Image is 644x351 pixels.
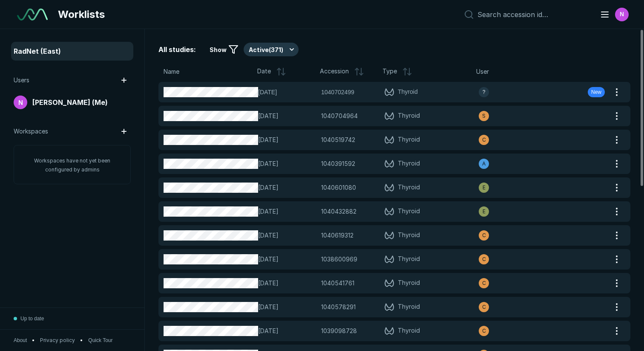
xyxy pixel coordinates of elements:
[258,135,316,145] span: [DATE]
[479,326,489,336] div: avatar-name
[398,278,420,288] span: Thyroid
[258,255,316,264] span: [DATE]
[158,106,610,126] a: [DATE]1040704964Thyroidavatar-name
[483,184,486,191] span: E
[398,111,420,121] span: Thyroid
[321,87,354,97] span: 1040702499
[398,326,420,336] span: Thyroid
[258,159,316,168] span: [DATE]
[615,8,629,21] div: avatar-name
[12,43,132,60] a: RadNet (East)
[14,5,51,24] a: See-Mode Logo
[482,136,486,144] span: C
[58,7,105,22] span: Worklists
[321,159,355,168] span: 1040391592
[32,97,108,107] span: [PERSON_NAME] (Me)
[14,127,48,136] span: Workspaces
[588,87,605,97] div: New
[482,279,486,287] span: C
[479,111,489,121] div: avatar-name
[482,112,486,120] span: S
[595,6,630,23] button: avatar-name
[14,308,44,329] button: Up to date
[479,87,489,97] div: avatar-name
[158,154,610,174] a: [DATE]1040391592Thyroidavatar-name
[14,75,29,85] span: Users
[321,111,358,121] span: 1040704964
[479,206,489,217] div: avatar-name
[12,94,132,111] a: avatar-name[PERSON_NAME] (Me)
[158,249,610,270] a: [DATE]1038600969Thyroidavatar-name
[479,254,489,264] div: avatar-name
[591,88,601,96] span: New
[398,254,420,264] span: Thyroid
[20,315,44,322] span: Up to date
[258,278,316,288] span: [DATE]
[80,336,83,344] span: •
[158,225,610,246] a: [DATE]1040619312Thyroidavatar-name
[32,336,35,344] span: •
[158,273,610,293] a: [DATE]1040541761Thyroidavatar-name
[88,336,112,344] button: Quick Tour
[14,96,27,109] div: avatar-name
[479,183,489,193] div: avatar-name
[258,326,316,336] span: [DATE]
[158,82,610,102] button: [DATE]1040702499Thyroidavatar-nameNew
[258,183,316,192] span: [DATE]
[258,111,316,121] span: [DATE]
[321,207,356,216] span: 1040432882
[483,208,486,215] span: E
[479,302,489,312] div: avatar-name
[620,10,624,19] span: N
[482,327,486,335] span: C
[258,87,316,97] span: [DATE]
[398,206,420,217] span: Thyroid
[482,232,486,239] span: C
[398,135,420,145] span: Thyroid
[398,87,418,97] span: Thyroid
[158,130,610,150] a: [DATE]1040519742Thyroidavatar-name
[258,231,316,240] span: [DATE]
[210,45,227,54] span: Show
[321,255,357,264] span: 1038600969
[34,157,110,173] span: Workspaces have not yet been configured by admins
[321,231,354,240] span: 1040619312
[321,302,356,312] span: 1040578291
[258,302,316,312] span: [DATE]
[164,67,179,76] span: Name
[398,183,420,193] span: Thyroid
[258,207,316,216] span: [DATE]
[398,302,420,312] span: Thyroid
[382,67,397,77] span: Type
[482,255,486,263] span: C
[479,278,489,288] div: avatar-name
[158,321,610,341] a: [DATE]1039098728Thyroidavatar-name
[483,88,486,96] span: ?
[321,183,356,192] span: 1040601080
[482,303,486,311] span: C
[479,230,489,241] div: avatar-name
[321,278,354,288] span: 1040541761
[479,159,489,169] div: avatar-name
[320,67,349,77] span: Accession
[40,336,75,344] a: Privacy policy
[398,159,420,169] span: Thyroid
[482,160,486,168] span: A
[14,336,27,344] button: About
[14,46,61,56] span: RadNet (East)
[398,230,420,241] span: Thyroid
[158,297,610,317] a: [DATE]1040578291Thyroidavatar-name
[477,10,589,19] input: Search accession id…
[158,201,610,222] a: [DATE]1040432882Thyroidavatar-name
[18,98,23,107] span: N
[321,135,355,145] span: 1040519742
[476,67,489,76] span: User
[158,177,610,198] a: [DATE]1040601080Thyroidavatar-name
[321,326,357,336] span: 1039098728
[17,9,48,20] img: See-Mode Logo
[479,135,489,145] div: avatar-name
[244,43,299,56] button: Active(371)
